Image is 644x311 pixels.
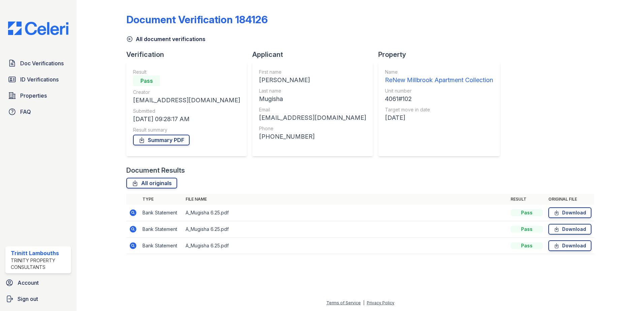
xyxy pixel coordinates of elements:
div: [PHONE_NUMBER] [259,132,366,141]
div: Pass [133,75,160,86]
div: Document Results [126,166,185,175]
a: All originals [126,178,177,188]
div: Applicant [252,50,378,59]
td: Bank Statement [140,221,183,238]
th: Original file [546,194,594,205]
div: Pass [511,209,543,216]
span: ID Verifications [20,75,59,83]
span: Doc Verifications [20,59,64,67]
div: Unit number [385,88,493,94]
td: Bank Statement [140,238,183,254]
td: A_Mugisha 6.25.pdf [183,238,508,254]
a: Properties [5,89,71,102]
a: FAQ [5,105,71,118]
div: Creator [133,89,240,96]
th: File name [183,194,508,205]
div: [DATE] 09:28:17 AM [133,114,240,124]
a: Summary PDF [133,135,190,145]
a: Doc Verifications [5,57,71,70]
div: Last name [259,88,366,94]
div: Name [385,69,493,75]
span: FAQ [20,108,31,116]
div: [EMAIL_ADDRESS][DOMAIN_NAME] [259,113,366,123]
div: Phone [259,125,366,132]
a: Sign out [3,292,74,306]
span: Sign out [18,295,38,303]
th: Result [508,194,546,205]
div: Target move in date [385,106,493,113]
div: Email [259,106,366,113]
div: Verification [126,50,252,59]
div: Result summary [133,127,240,133]
a: ID Verifications [5,73,71,86]
img: CE_Logo_Blue-a8612792a0a2168367f1c8372b55b34899dd931a85d93a1a3d3e32e68fde9ad4.png [3,22,74,35]
td: A_Mugisha 6.25.pdf [183,205,508,221]
td: A_Mugisha 6.25.pdf [183,221,508,238]
div: Document Verification 184126 [126,13,268,26]
div: [PERSON_NAME] [259,75,366,85]
a: Privacy Policy [367,300,394,305]
a: Download [548,240,591,251]
div: Pass [511,226,543,233]
a: Download [548,224,591,235]
th: Type [140,194,183,205]
div: Mugisha [259,94,366,104]
span: Properties [20,92,47,100]
div: [EMAIL_ADDRESS][DOMAIN_NAME] [133,96,240,105]
a: Account [3,276,74,289]
div: Submitted [133,108,240,114]
div: Trinitt Lambouths [11,249,68,257]
div: | [363,300,364,305]
div: Pass [511,242,543,249]
span: Account [18,279,39,287]
a: Download [548,207,591,218]
div: Property [378,50,505,59]
a: Terms of Service [326,300,361,305]
div: Result [133,69,240,75]
div: Trinity Property Consultants [11,257,68,271]
a: All document verifications [126,35,205,43]
div: [DATE] [385,113,493,123]
div: First name [259,69,366,75]
div: 4061#102 [385,94,493,104]
div: ReNew Millbrook Apartment Collection [385,75,493,85]
td: Bank Statement [140,205,183,221]
a: Name ReNew Millbrook Apartment Collection [385,69,493,85]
